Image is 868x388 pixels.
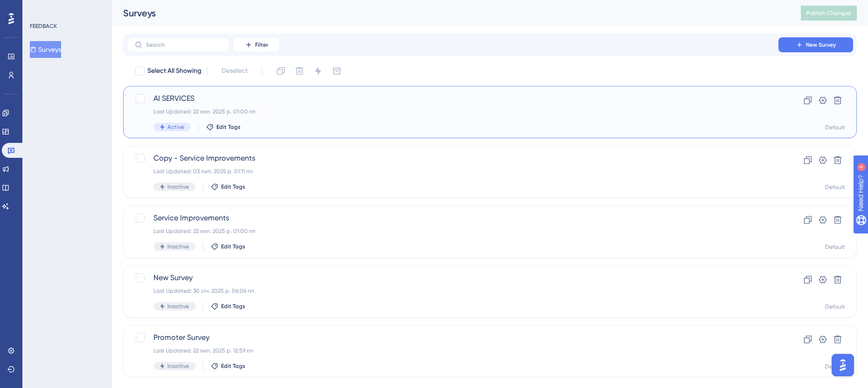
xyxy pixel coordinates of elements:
span: AI SERVICES [153,93,752,104]
button: Publish Changes [801,6,857,21]
span: Service Improvements [153,212,752,224]
span: Inactive [167,303,189,310]
div: Default [825,363,845,370]
iframe: UserGuiding AI Assistant Launcher [829,351,857,379]
div: Default [825,243,845,251]
span: Inactive [167,362,189,370]
button: Edit Tags [211,303,245,310]
button: Surveys [30,41,61,58]
span: Promoter Survey [153,332,752,343]
button: Edit Tags [211,362,245,370]
span: Edit Tags [221,243,245,250]
span: Active [167,123,184,131]
button: Edit Tags [206,123,241,131]
span: Deselect [222,65,248,77]
span: New Survey [806,41,836,49]
div: FEEDBACK [30,22,57,30]
button: Filter [233,37,280,52]
div: Last Updated: 30 січ. 2025 р. 06:06 пп [153,287,752,295]
span: Copy - Service Improvements [153,153,752,164]
button: Edit Tags [211,183,245,190]
div: Default [825,303,845,310]
div: 4 [65,5,68,12]
div: Last Updated: 22 лип. 2025 р. 12:59 пп [153,347,752,354]
span: Edit Tags [221,183,245,190]
div: Last Updated: 22 лип. 2025 р. 01:00 пп [153,227,752,235]
span: New Survey [153,272,752,283]
span: Select All Showing [147,65,201,77]
div: Surveys [123,7,778,20]
div: Last Updated: 22 лип. 2025 р. 01:00 пп [153,108,752,115]
span: Inactive [167,183,189,190]
button: Edit Tags [211,243,245,250]
div: Last Updated: 03 лип. 2025 р. 01:11 пп [153,168,752,175]
span: Need Help? [22,2,58,14]
div: Default [825,183,845,191]
button: New Survey [778,37,853,52]
button: Deselect [213,63,256,79]
span: Edit Tags [221,362,245,370]
span: Inactive [167,243,189,250]
span: Publish Changes [806,9,851,17]
span: Filter [255,41,268,49]
span: Edit Tags [221,303,245,310]
div: Default [825,124,845,131]
input: Search [146,42,222,48]
span: Edit Tags [216,123,241,131]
